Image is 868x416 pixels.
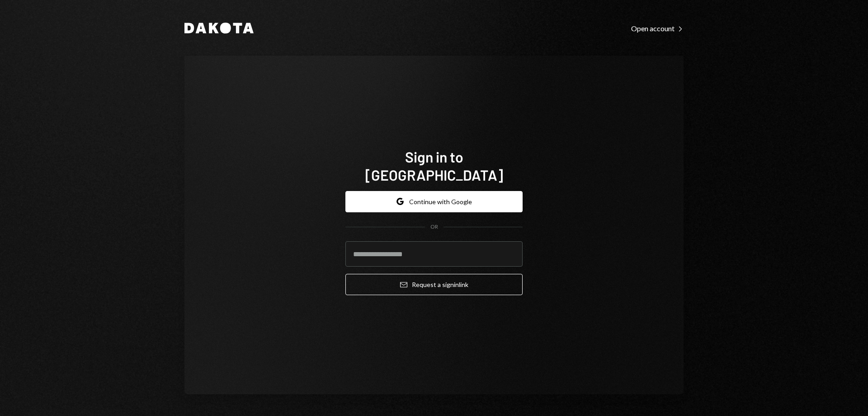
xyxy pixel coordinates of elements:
[631,24,684,33] div: Open account
[345,274,523,295] button: Request a signinlink
[430,223,438,231] div: OR
[345,148,523,184] h1: Sign in to [GEOGRAPHIC_DATA]
[631,23,684,33] a: Open account
[345,191,523,212] button: Continue with Google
